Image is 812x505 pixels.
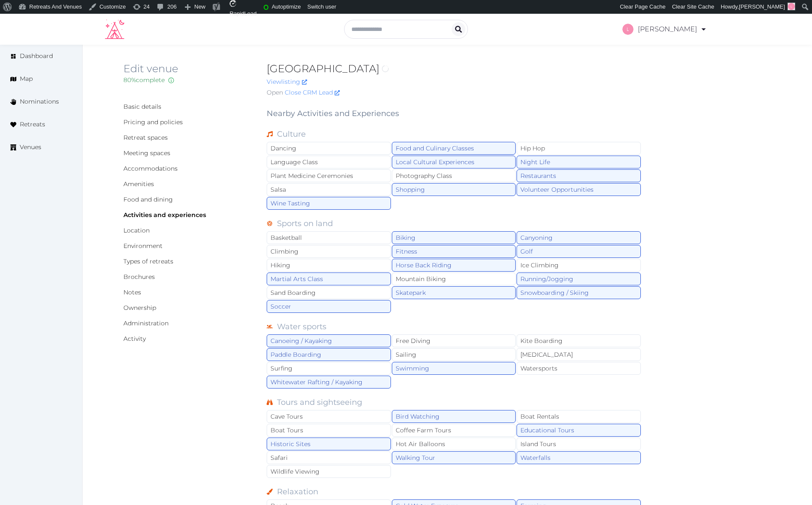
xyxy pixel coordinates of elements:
[267,438,391,450] div: Historic Sites
[392,410,516,423] div: Bird Watching
[267,410,391,423] div: Cave Tours
[123,62,253,76] h2: Edit venue
[267,107,399,119] label: Nearby Activities and Experiences
[267,142,391,155] div: Dancing
[392,272,516,285] div: Mountain Biking
[517,245,641,258] div: Golf
[267,183,391,196] div: Salsa
[392,334,516,347] div: Free Diving
[517,451,641,464] div: Waterfalls
[267,197,391,210] div: Wine Tasting
[267,88,283,97] span: Open
[285,88,340,97] a: Close CRM Lead
[123,288,141,296] a: Notes
[267,451,391,464] div: Safari
[267,286,391,299] div: Sand Boarding
[392,451,516,464] div: Walking Tour
[123,257,173,265] a: Types of retreats
[20,120,45,129] span: Retreats
[277,321,326,334] label: Water sports
[123,103,161,110] a: Basic details
[267,245,391,258] div: Climbing
[517,169,641,182] div: Restaurants
[267,424,391,437] div: Boat Tours
[392,156,516,168] div: Local Cultural Experiences
[517,259,641,272] div: Ice Climbing
[267,465,391,478] div: Wildlife Viewing
[267,348,391,361] div: Paddle Boarding
[267,272,391,285] div: Martial Arts Class
[267,156,391,168] div: Language Class
[392,348,516,361] div: Sailing
[517,362,641,375] div: Watersports
[20,74,33,83] span: Map
[392,231,516,244] div: Biking
[620,3,665,10] span: Clear Page Cache
[267,300,391,313] div: Soccer
[672,3,714,10] span: Clear Site Cache
[123,273,155,281] a: Brochures
[517,156,641,168] div: Night Life
[392,438,516,450] div: Hot Air Balloons
[392,245,516,258] div: Fitness
[267,259,391,272] div: Hiking
[277,396,362,410] label: Tours and sightseeing
[123,319,169,327] a: Administration
[392,286,516,299] div: Skatepark
[517,410,641,423] div: Boat Rentals
[517,334,641,347] div: Kite Boarding
[392,259,516,272] div: Horse Back Riding
[123,180,154,188] a: Amenities
[123,335,146,343] a: Activity
[392,424,516,437] div: Coffee Farm Tours
[123,76,165,84] span: 80 % complete
[267,169,391,182] div: Plant Medicine Ceremonies
[123,118,183,126] a: Pricing and policies
[123,165,178,172] a: Accommodations
[20,143,41,152] span: Venues
[517,438,641,450] div: Island Tours
[392,183,516,196] div: Shopping
[739,3,785,10] span: [PERSON_NAME]
[123,226,150,234] a: Location
[123,242,163,250] a: Environment
[267,362,391,375] div: Surfing
[517,286,641,299] div: Snowboarding / Skiing
[517,272,641,285] div: Running/Jogging
[277,128,306,142] label: Culture
[392,362,516,375] div: Swimming
[517,348,641,361] div: [MEDICAL_DATA]
[517,183,641,196] div: Volunteer Opportunities
[517,424,641,437] div: Educational Tours
[392,169,516,182] div: Photography Class
[267,78,307,86] a: Viewlisting
[267,334,391,347] div: Canoeing / Kayaking
[267,62,642,76] h2: [GEOGRAPHIC_DATA]
[20,97,59,106] span: Nominations
[123,149,170,157] a: Meeting spaces
[277,217,333,231] label: Sports on land
[123,211,206,219] a: Activities and experiences
[123,196,173,203] a: Food and dining
[123,304,156,312] a: Ownership
[392,142,516,155] div: Food and Culinary Classes
[267,231,391,244] div: Basketball
[517,231,641,244] div: Canyoning
[277,486,318,499] label: Relaxation
[20,52,53,61] span: Dashboard
[123,134,168,141] a: Retreat spaces
[622,17,707,41] a: [PERSON_NAME]
[517,142,641,155] div: Hip Hop
[267,376,391,389] div: Whitewater Rafting / Kayaking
